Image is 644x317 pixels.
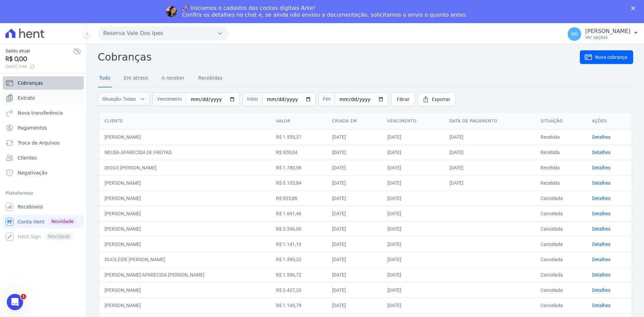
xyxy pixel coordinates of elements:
[571,32,578,36] span: MK
[327,252,382,267] td: [DATE]
[391,93,415,106] a: Filtrar
[98,27,228,40] button: Reserva Vale Dos Ipes
[535,160,587,175] td: Recebida
[327,282,382,298] td: [DATE]
[535,206,587,221] td: Cancelada
[18,169,48,176] span: Negativação
[5,64,73,70] span: [DATE] 11:44
[99,236,271,252] td: [PERSON_NAME]
[397,96,409,103] span: Filtrar
[99,206,271,221] td: [PERSON_NAME]
[535,145,587,160] td: Recebida
[5,189,81,197] div: Plataformas
[18,110,63,116] span: Nova transferência
[382,160,444,175] td: [DATE]
[271,190,327,206] td: R$ 935,86
[535,267,587,282] td: Cancelada
[3,91,84,105] a: Extrato
[382,236,444,252] td: [DATE]
[271,267,327,282] td: R$ 1.596,72
[592,211,610,216] a: Detalhes
[99,298,271,313] td: [PERSON_NAME]
[585,35,630,40] p: Ver opções
[382,129,444,145] td: [DATE]
[318,93,335,106] span: Fim
[432,96,450,103] span: Exportar
[271,282,327,298] td: R$ 3.427,20
[3,136,84,150] a: Troca de Arquivos
[327,113,382,130] th: Criada em
[444,145,535,160] td: [DATE]
[327,206,382,221] td: [DATE]
[98,70,112,87] a: Tudo
[592,226,610,232] a: Detalhes
[99,252,271,267] td: DUCILEIDE [PERSON_NAME]
[271,113,327,130] th: Valor
[592,287,610,293] a: Detalhes
[271,175,327,190] td: R$ 3.103,84
[535,221,587,236] td: Cancelada
[271,252,327,267] td: R$ 1.390,22
[585,28,630,35] p: [PERSON_NAME]
[535,298,587,313] td: Cancelada
[3,166,84,180] a: Negativação
[242,93,262,106] span: Início
[3,200,84,214] a: Recebíveis
[49,218,76,225] span: Novidade
[444,113,535,130] th: Data de pagamento
[444,160,535,175] td: [DATE]
[592,241,610,247] a: Detalhes
[327,160,382,175] td: [DATE]
[382,221,444,236] td: [DATE]
[197,70,224,87] a: Recebidas
[444,129,535,145] td: [DATE]
[160,70,186,87] a: A receber
[535,252,587,267] td: Cancelada
[382,267,444,282] td: [DATE]
[18,203,43,210] span: Recebíveis
[98,92,150,106] button: Situação: Todas
[382,113,444,130] th: Vencimento
[21,294,26,299] span: 1
[592,303,610,308] a: Detalhes
[592,150,610,155] a: Detalhes
[592,196,610,201] a: Detalhes
[18,124,47,131] span: Pagamentos
[271,145,327,160] td: R$ 928,04
[535,129,587,145] td: Recebida
[18,139,60,146] span: Troca de Arquivos
[99,267,271,282] td: [PERSON_NAME] APARECIDA [PERSON_NAME]
[592,134,610,140] a: Detalhes
[3,106,84,120] a: Nova transferência
[3,121,84,135] a: Pagamentos
[99,113,271,130] th: Cliente
[382,206,444,221] td: [DATE]
[382,190,444,206] td: [DATE]
[3,151,84,165] a: Clientes
[5,54,73,64] span: R$ 0,00
[166,6,177,17] img: Profile image for Adriane
[271,298,327,313] td: R$ 1.145,79
[182,5,467,18] div: 🚀 Iniciamos o cadastro das contas digitais Arke! Confira os detalhes no chat e, se ainda não envi...
[327,190,382,206] td: [DATE]
[418,93,456,106] a: Exportar
[587,113,632,130] th: Ações
[99,129,271,145] td: [PERSON_NAME]
[327,298,382,313] td: [DATE]
[271,206,327,221] td: R$ 1.691,46
[592,180,610,186] a: Detalhes
[18,218,44,225] span: Conta Hent
[123,70,149,87] a: Em atraso
[535,175,587,190] td: Recebida
[535,190,587,206] td: Cancelada
[271,221,327,236] td: R$ 3.396,00
[327,175,382,190] td: [DATE]
[271,236,327,252] td: R$ 1.141,10
[5,47,73,54] span: Saldo atual
[631,6,638,10] div: Fechar
[5,76,81,244] nav: Sidebar
[592,257,610,262] a: Detalhes
[99,145,271,160] td: NEUSA APARECIDA DE FREITAS
[99,175,271,190] td: [PERSON_NAME]
[327,221,382,236] td: [DATE]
